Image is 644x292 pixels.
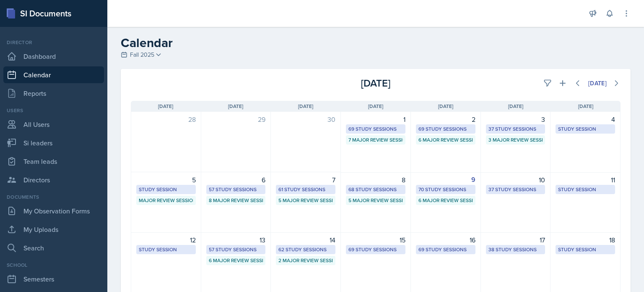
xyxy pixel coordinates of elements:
[416,235,475,245] div: 16
[294,76,457,91] div: [DATE]
[3,261,104,269] div: School
[368,103,383,110] span: [DATE]
[558,186,613,193] div: Study Session
[298,103,313,110] span: [DATE]
[3,39,104,46] div: Director
[3,85,104,102] a: Reports
[3,66,104,83] a: Calendar
[556,114,615,124] div: 4
[276,175,335,185] div: 7
[3,221,104,238] a: My Uploads
[3,203,104,219] a: My Observation Forms
[348,186,403,193] div: 68 Study Sessions
[121,35,631,50] h2: Calendar
[3,48,104,65] a: Dashboard
[209,186,263,193] div: 57 Study Sessions
[488,136,543,144] div: 3 Major Review Sessions
[209,257,263,264] div: 6 Major Review Sessions
[346,235,405,245] div: 15
[348,136,403,144] div: 7 Major Review Sessions
[486,175,545,185] div: 10
[3,171,104,188] a: Directors
[206,235,266,245] div: 13
[3,134,104,151] a: Si leaders
[3,193,104,201] div: Documents
[488,125,543,133] div: 37 Study Sessions
[3,239,104,256] a: Search
[139,186,193,193] div: Study Session
[558,125,613,133] div: Study Session
[556,235,615,245] div: 18
[3,153,104,170] a: Team leads
[438,103,453,110] span: [DATE]
[228,103,243,110] span: [DATE]
[278,197,333,204] div: 5 Major Review Sessions
[136,114,196,124] div: 28
[583,76,612,90] button: [DATE]
[556,175,615,185] div: 11
[276,114,335,124] div: 30
[348,125,403,133] div: 69 Study Sessions
[346,175,405,185] div: 8
[278,186,333,193] div: 61 Study Sessions
[418,125,473,133] div: 69 Study Sessions
[346,114,405,124] div: 1
[3,116,104,133] a: All Users
[348,197,403,204] div: 5 Major Review Sessions
[416,175,475,185] div: 9
[486,114,545,124] div: 3
[206,114,266,124] div: 29
[209,197,263,204] div: 8 Major Review Sessions
[348,246,403,253] div: 69 Study Sessions
[486,235,545,245] div: 17
[139,197,193,204] div: Major Review Session
[209,246,263,253] div: 57 Study Sessions
[276,235,335,245] div: 14
[558,246,613,253] div: Study Session
[158,103,173,110] span: [DATE]
[418,197,473,204] div: 6 Major Review Sessions
[418,246,473,253] div: 69 Study Sessions
[130,50,154,59] span: Fall 2025
[588,80,607,87] div: [DATE]
[418,186,473,193] div: 70 Study Sessions
[278,257,333,264] div: 2 Major Review Sessions
[3,107,104,114] div: Users
[136,235,196,245] div: 12
[416,114,475,124] div: 2
[488,186,543,193] div: 37 Study Sessions
[206,175,266,185] div: 6
[578,103,593,110] span: [DATE]
[508,103,523,110] span: [DATE]
[278,246,333,253] div: 62 Study Sessions
[3,271,104,287] a: Semesters
[418,136,473,144] div: 6 Major Review Sessions
[488,246,543,253] div: 38 Study Sessions
[136,175,196,185] div: 5
[139,246,193,253] div: Study Session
